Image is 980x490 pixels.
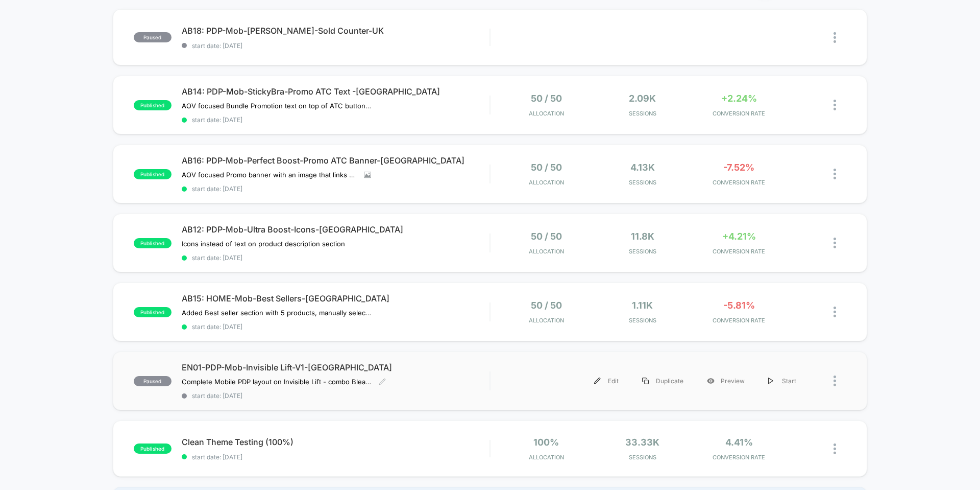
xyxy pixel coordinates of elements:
span: Complete Mobile PDP layout on Invisible Lift - combo Bleame and new layout sections. [182,378,371,386]
span: 50 / 50 [531,231,562,242]
img: menu [642,378,649,384]
span: -7.52% [723,162,754,173]
span: published [134,444,171,454]
img: menu [594,378,601,384]
span: Clean Theme Testing (100%) [182,437,489,447]
span: Allocation [529,248,564,255]
span: Sessions [597,179,689,186]
img: close [834,307,836,317]
div: Preview [695,369,756,392]
span: Sessions [597,248,689,255]
div: Duplicate [630,369,695,392]
span: AB12: PDP-Mob-Ultra Boost-Icons-[GEOGRAPHIC_DATA] [182,224,489,235]
span: 50 / 50 [531,162,562,173]
img: close [834,100,836,110]
span: Allocation [529,179,564,186]
span: published [134,100,171,110]
span: CONVERSION RATE [693,110,785,117]
span: 11.8k [631,231,654,242]
span: +4.21% [722,231,756,242]
span: start date: [DATE] [182,453,489,461]
span: paused [134,32,171,42]
span: start date: [DATE] [182,392,489,400]
span: 50 / 50 [531,300,562,311]
span: CONVERSION RATE [693,317,785,324]
span: 4.41% [725,437,753,448]
span: AB16: PDP-Mob-Perfect Boost-Promo ATC Banner-[GEOGRAPHIC_DATA] [182,155,489,166]
div: Edit [582,369,630,392]
img: close [834,169,836,179]
span: CONVERSION RATE [693,179,785,186]
span: 4.13k [630,162,655,173]
span: Added Best seller section with 5 products, manually selected, right after the banner. [182,309,371,317]
span: published [134,238,171,248]
img: close [834,238,836,248]
span: 50 / 50 [531,93,562,104]
span: 33.33k [625,437,659,448]
span: Sessions [597,110,689,117]
span: published [134,307,171,317]
span: -5.81% [723,300,755,311]
span: Allocation [529,454,564,461]
span: CONVERSION RATE [693,248,785,255]
span: 100% [533,437,559,448]
span: start date: [DATE] [182,323,489,331]
span: Allocation [529,110,564,117]
span: AB15: HOME-Mob-Best Sellers-[GEOGRAPHIC_DATA] [182,293,489,304]
span: start date: [DATE] [182,185,489,193]
img: menu [768,378,773,384]
span: +2.24% [721,93,757,104]
span: Sessions [597,454,689,461]
span: AOV focused Promo banner with an image that links to the Bundles collection page—added above the ... [182,171,356,179]
span: start date: [DATE] [182,116,489,124]
span: start date: [DATE] [182,254,489,262]
img: close [834,444,836,454]
span: Allocation [529,317,564,324]
img: close [834,376,836,386]
span: Sessions [597,317,689,324]
span: AB14: PDP-Mob-StickyBra-Promo ATC Text -[GEOGRAPHIC_DATA] [182,86,489,97]
span: Icons instead of text on product description section [182,240,345,248]
span: published [134,169,171,179]
span: start date: [DATE] [182,42,489,50]
span: EN01-PDP-Mob-Invisible Lift-V1-[GEOGRAPHIC_DATA] [182,362,489,372]
span: 2.09k [629,93,656,104]
img: close [834,32,836,43]
span: paused [134,376,171,386]
span: 1.11k [632,300,653,311]
div: Start [756,369,808,392]
span: AOV focused Bundle Promotion text on top of ATC button that links to the Sticky Bra BundleAdded t... [182,102,371,110]
span: CONVERSION RATE [693,454,785,461]
span: AB18: PDP-Mob-[PERSON_NAME]-Sold Counter-UK [182,26,489,36]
